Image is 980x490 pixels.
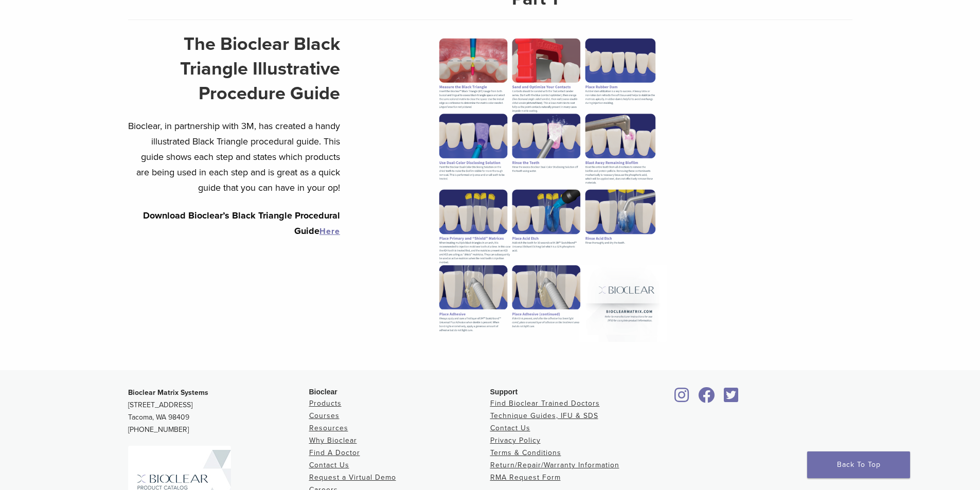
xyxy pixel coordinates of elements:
[807,451,910,478] a: Back To Top
[309,473,396,482] a: Request a Virtual Demo
[490,388,518,396] span: Support
[490,424,530,432] a: Contact Us
[721,393,742,404] a: Bioclear
[128,32,341,106] h2: The Bioclear Black Triangle Illustrative Procedure Guide
[671,393,693,404] a: Bioclear
[309,411,340,420] a: Courses
[490,448,561,457] a: Terms & Conditions
[309,399,342,408] a: Products
[309,436,357,445] a: Why Bioclear
[143,210,340,237] strong: Download Bioclear’s Black Triangle Procedural Guide
[128,118,341,195] p: Bioclear, in partnership with 3M, has created a handy illustrated Black Triangle procedural guide...
[490,461,619,469] a: Return/Repair/Warranty Information
[128,388,208,397] strong: Bioclear Matrix Systems
[490,399,600,408] a: Find Bioclear Trained Doctors
[128,387,309,436] p: [STREET_ADDRESS] Tacoma, WA 98409 [PHONE_NUMBER]
[490,473,561,482] a: RMA Request Form
[490,411,598,420] a: Technique Guides, IFU & SDS
[319,226,340,237] a: Here
[309,448,360,457] a: Find A Doctor
[309,461,349,469] a: Contact Us
[695,393,719,404] a: Bioclear
[490,436,541,445] a: Privacy Policy
[309,388,337,396] span: Bioclear
[309,424,348,432] a: Resources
